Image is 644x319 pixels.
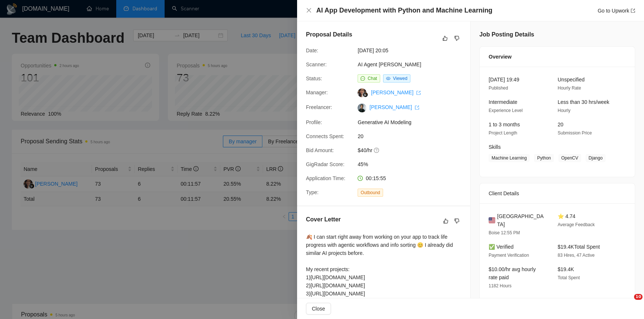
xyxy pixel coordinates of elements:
span: 20 [558,122,564,127]
span: 83 Hires, 47 Active [558,253,595,258]
span: ✅ Verified [489,244,514,250]
div: 🍂 I can start right away from working on your app to track life progress with agentic workflows a... [306,233,461,314]
h5: Job Posting Details [479,30,534,39]
img: gigradar-bm.png [363,92,368,97]
span: [DATE] 19:49 [489,77,519,83]
span: Project Length [489,130,517,136]
span: Total Spent [558,275,580,280]
span: Profile: [306,119,322,125]
span: Intermediate [489,99,517,105]
span: dislike [454,218,459,224]
span: [GEOGRAPHIC_DATA] [497,212,546,228]
span: Python [534,154,554,162]
span: OpenCV [558,154,581,162]
span: Close [312,305,325,313]
span: Freelancer: [306,104,332,110]
span: $19.4K Total Spent [558,244,600,250]
button: Close [306,303,331,315]
span: Type: [306,189,318,195]
span: Published [489,85,508,91]
span: Skills [489,144,501,150]
span: 10 [634,294,643,300]
span: $19.4K [558,266,574,272]
span: Chat [368,76,377,81]
a: Go to Upworkexport [597,8,635,14]
a: AI Agent [PERSON_NAME] [358,62,421,67]
span: Hourly Rate [558,85,581,91]
h4: AI App Development with Python and Machine Learning [316,6,492,15]
span: Manager: [306,90,328,95]
span: Experience Level [489,108,523,113]
span: 45% [358,160,468,168]
span: export [631,8,635,13]
button: Close [306,7,312,14]
span: 1 to 3 months [489,122,520,127]
span: Overview [489,53,512,61]
span: Application Time: [306,175,345,181]
span: like [443,218,448,224]
span: GigRadar Score: [306,161,344,167]
span: Unspecified [558,77,585,83]
span: question-circle [374,147,380,153]
span: export [415,105,419,110]
span: Average Feedback [558,222,595,227]
img: c1No51xU7MlnVNp1sZWpsVHJh88pVdtkbTzcTJ-0yOUIvNyepkLgS2J7D0Lv65YILf [358,104,366,112]
span: Boise 12:55 PM [489,230,520,235]
span: clock-circle [358,176,363,181]
span: export [416,91,421,95]
button: dislike [452,217,461,225]
img: 🇺🇸 [489,216,495,224]
span: 20 [358,132,468,140]
span: Bid Amount: [306,147,334,153]
span: Hourly [558,108,571,113]
button: dislike [452,34,461,43]
span: like [442,35,448,41]
span: Connects Spent: [306,133,344,139]
span: $40/hr [358,146,468,154]
span: 1182 Hours [489,283,512,288]
span: Scanner: [306,62,327,67]
button: like [441,34,450,43]
span: Less than 30 hrs/week [558,99,609,105]
div: Client Details [489,183,626,203]
h5: Proposal Details [306,30,352,39]
span: Outbound [358,189,383,197]
iframe: Intercom live chat [619,294,637,312]
span: eye [386,76,390,81]
span: Generative AI Modeling [358,118,468,126]
span: close [306,7,312,13]
span: Django [586,154,606,162]
span: $10.00/hr avg hourly rate paid [489,266,536,280]
button: like [441,217,450,225]
span: Date: [306,48,318,53]
span: dislike [454,35,459,41]
span: message [361,76,365,81]
span: ⭐ 4.74 [558,213,575,219]
span: Submission Price [558,130,592,136]
span: 00:15:55 [366,175,386,181]
h5: Cover Letter [306,215,341,224]
span: Viewed [393,76,407,81]
span: Status: [306,76,322,81]
span: [DATE] 20:05 [358,46,468,55]
a: [PERSON_NAME] export [369,104,419,110]
span: Payment Verification [489,253,529,258]
a: [PERSON_NAME] export [371,90,421,95]
span: Machine Learning [489,154,530,162]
